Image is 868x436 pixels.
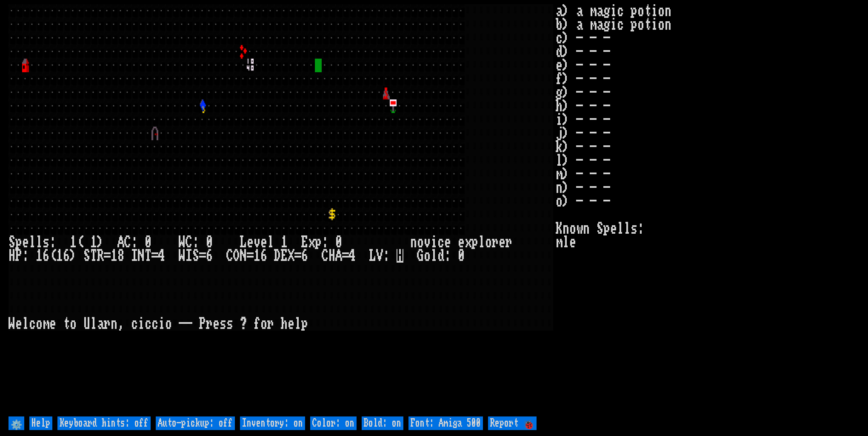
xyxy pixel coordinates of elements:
[478,235,485,249] div: l
[158,249,165,263] div: 4
[90,235,97,249] div: 1
[156,416,235,430] input: Auto-pickup: off
[15,249,22,263] div: P
[281,235,288,249] div: 1
[57,416,151,430] input: Keyboard hints: off
[9,249,15,263] div: H
[179,317,186,331] div: -
[36,317,43,331] div: o
[465,235,471,249] div: x
[186,317,192,331] div: -
[310,416,357,430] input: Color: on
[437,249,444,263] div: d
[43,317,49,331] div: m
[408,416,483,430] input: Font: Amiga 500
[226,249,233,263] div: C
[151,249,158,263] div: =
[36,235,43,249] div: l
[158,317,165,331] div: i
[342,249,349,263] div: =
[22,317,29,331] div: l
[240,416,305,430] input: Inventory: on
[36,249,43,263] div: 1
[220,317,226,331] div: s
[288,249,294,263] div: X
[70,235,77,249] div: 1
[43,249,49,263] div: 6
[199,317,206,331] div: P
[281,317,288,331] div: h
[322,235,328,249] div: :
[492,235,499,249] div: r
[308,235,315,249] div: x
[260,317,267,331] div: o
[485,235,492,249] div: o
[117,249,124,263] div: 8
[117,317,124,331] div: ,
[437,235,444,249] div: c
[213,317,220,331] div: e
[83,249,90,263] div: S
[471,235,478,249] div: p
[301,317,308,331] div: p
[117,235,124,249] div: A
[165,317,172,331] div: o
[240,249,247,263] div: N
[247,249,254,263] div: =
[206,249,213,263] div: 6
[369,249,376,263] div: L
[254,235,260,249] div: v
[488,416,537,430] input: Report 🐞
[274,249,281,263] div: D
[70,249,77,263] div: )
[444,235,451,249] div: e
[444,249,451,263] div: :
[83,317,90,331] div: U
[192,235,199,249] div: :
[458,235,465,249] div: e
[397,249,403,263] mark: H
[328,249,335,263] div: H
[322,249,328,263] div: C
[111,317,117,331] div: n
[90,249,97,263] div: T
[254,249,260,263] div: 1
[301,235,308,249] div: E
[131,317,138,331] div: c
[260,235,267,249] div: e
[145,317,151,331] div: c
[151,317,158,331] div: c
[362,416,403,430] input: Bold: on
[192,249,199,263] div: S
[138,317,145,331] div: i
[294,249,301,263] div: =
[138,249,145,263] div: N
[349,249,356,263] div: 4
[97,249,104,263] div: R
[90,317,97,331] div: l
[29,317,36,331] div: c
[288,317,294,331] div: e
[431,249,437,263] div: l
[131,235,138,249] div: :
[260,249,267,263] div: 6
[179,235,186,249] div: W
[22,235,29,249] div: e
[417,249,424,263] div: G
[179,249,186,263] div: W
[254,317,260,331] div: f
[15,317,22,331] div: e
[70,317,77,331] div: o
[63,249,70,263] div: 6
[22,249,29,263] div: :
[124,235,131,249] div: C
[417,235,424,249] div: o
[410,235,417,249] div: n
[9,416,24,430] input: ⚙️
[499,235,505,249] div: e
[56,249,63,263] div: 1
[49,317,56,331] div: e
[281,249,288,263] div: E
[97,317,104,331] div: a
[49,249,56,263] div: (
